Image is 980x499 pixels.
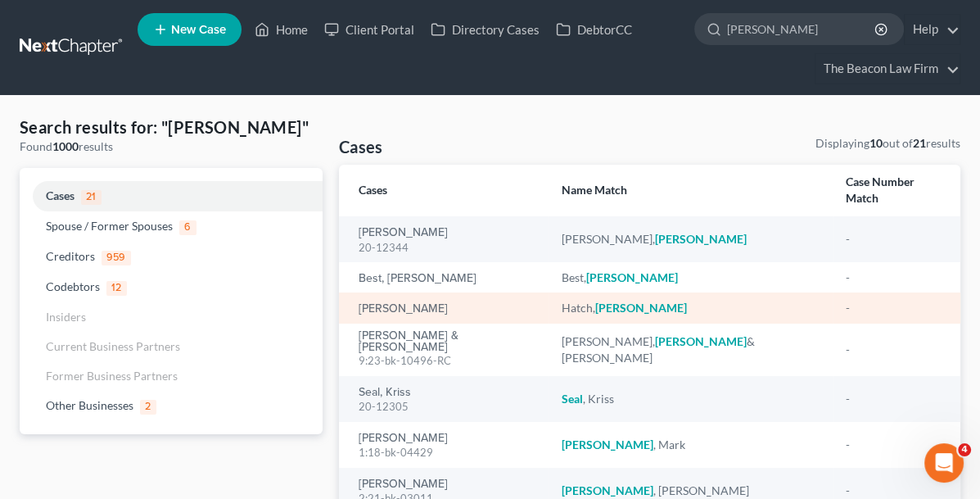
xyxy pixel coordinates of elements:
[562,438,653,451] em: [PERSON_NAME]
[179,220,196,235] span: 6
[20,361,323,391] a: Former Business Partners
[316,15,422,44] a: Client Portal
[655,232,747,246] em: [PERSON_NAME]
[20,332,323,361] a: Current Business Partners
[846,342,941,358] div: -
[548,15,640,44] a: DebtorCC
[846,270,941,286] div: -
[846,391,941,407] div: -
[359,399,535,415] div: 20-12305
[958,443,971,456] span: 4
[20,272,323,302] a: Codebtors12
[140,400,156,415] span: 2
[20,242,323,272] a: Creditors959
[20,211,323,242] a: Spouse / Former Spouses6
[359,433,448,444] a: [PERSON_NAME]
[846,300,941,316] div: -
[359,273,476,284] a: Best, [PERSON_NAME]
[562,333,820,366] div: [PERSON_NAME], & [PERSON_NAME]
[846,231,941,247] div: -
[359,240,535,256] div: 20-12344
[562,270,820,286] div: Best,
[815,135,960,152] div: Displaying out of results
[20,138,323,155] div: Found results
[102,251,131,265] span: 959
[815,54,960,84] a: The Beacon Law Firm
[549,165,833,216] th: Name Match
[562,483,653,497] em: [PERSON_NAME]
[20,302,323,332] a: Insiders
[20,181,323,211] a: Cases21
[562,392,583,406] em: Seal
[20,116,323,138] h4: Search results for: "[PERSON_NAME]"
[846,437,941,453] div: -
[359,479,448,490] a: [PERSON_NAME]
[727,14,877,44] input: Search by name...
[359,227,448,238] a: [PERSON_NAME]
[106,281,127,296] span: 12
[359,353,535,369] div: 9:23-bk-10496-RC
[46,249,95,263] span: Creditors
[905,15,960,44] a: Help
[339,165,549,216] th: Cases
[171,24,226,36] span: New Case
[562,231,820,247] div: [PERSON_NAME],
[833,165,960,216] th: Case Number Match
[246,15,316,44] a: Home
[359,387,411,398] a: Seal, Kriss
[46,279,100,293] span: Codebtors
[81,190,102,205] span: 21
[52,139,79,153] strong: 1000
[562,300,820,316] div: Hatch,
[913,136,926,150] strong: 21
[46,398,133,412] span: Other Businesses
[359,445,535,460] div: 1:18-bk-04429
[359,303,448,315] a: [PERSON_NAME]
[46,219,173,233] span: Spouse / Former Spouses
[655,334,747,348] em: [PERSON_NAME]
[46,188,75,202] span: Cases
[46,310,86,324] span: Insiders
[586,270,678,284] em: [PERSON_NAME]
[562,391,820,407] div: , Kriss
[562,437,820,453] div: , Mark
[595,301,687,315] em: [PERSON_NAME]
[846,483,941,499] div: -
[46,339,180,353] span: Current Business Partners
[924,443,964,483] iframe: Intercom live chat
[562,483,820,499] div: , [PERSON_NAME]
[339,135,383,158] h4: Cases
[20,391,323,421] a: Other Businesses2
[422,15,548,44] a: Directory Cases
[46,369,178,383] span: Former Business Partners
[359,330,535,353] a: [PERSON_NAME] & [PERSON_NAME]
[869,136,883,150] strong: 10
